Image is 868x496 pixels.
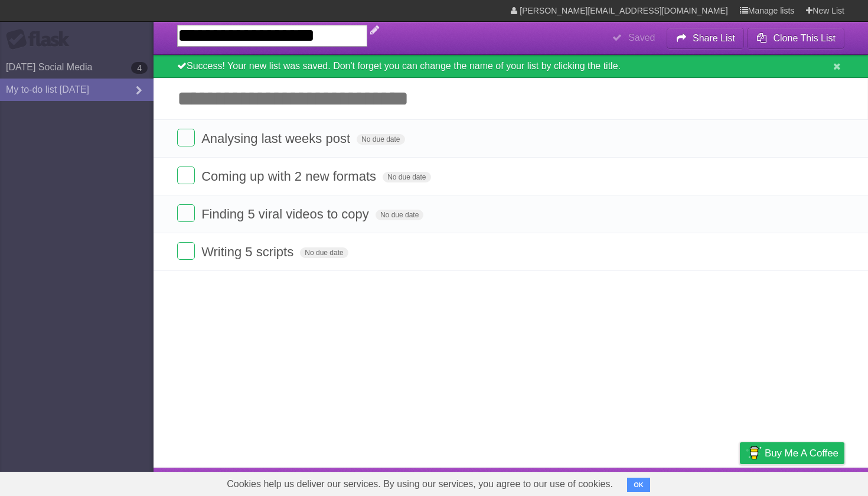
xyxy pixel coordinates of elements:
a: Terms [684,471,710,493]
span: Buy me a coffee [765,443,838,464]
span: Analysing last weeks post [201,131,353,146]
a: Privacy [725,471,755,493]
a: About [583,471,608,493]
span: No due date [376,210,423,220]
div: Flask [6,29,77,50]
a: Developers [622,471,670,493]
label: Done [177,204,195,222]
b: 4 [131,62,148,74]
span: Writing 5 scripts [201,244,296,259]
img: Buy me a coffee [746,443,762,463]
label: Done [177,242,195,260]
div: Success! Your new list was saved. Don't forget you can change the name of your list by clicking t... [154,55,868,78]
b: Saved [628,32,655,43]
a: Buy me a coffee [740,442,844,464]
span: No due date [357,134,404,145]
span: Coming up with 2 new formats [201,169,379,184]
span: Cookies help us deliver our services. By using our services, you agree to our use of cookies. [215,472,625,496]
label: Done [177,167,195,184]
span: No due date [300,247,348,258]
label: Done [177,129,195,146]
button: OK [627,478,650,492]
button: Share List [667,28,745,49]
a: Suggest a feature [770,471,844,493]
span: Finding 5 viral videos to copy [201,207,372,221]
span: No due date [383,172,430,182]
b: Clone This List [773,33,836,43]
b: Share List [693,33,735,43]
button: Clone This List [747,28,844,49]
